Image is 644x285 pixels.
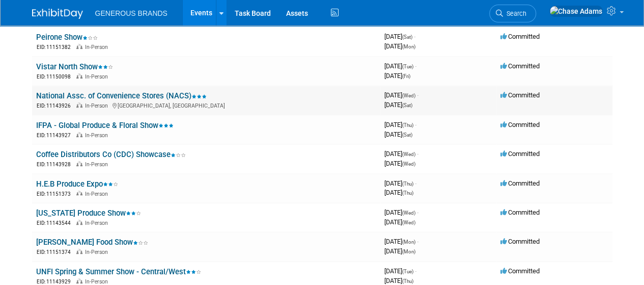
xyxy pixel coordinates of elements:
[76,161,82,166] img: In-Person Event
[500,121,540,128] span: Committed
[36,62,113,71] a: Vistar North Show
[76,220,82,225] img: In-Person Event
[489,5,536,22] a: Search
[76,73,82,79] img: In-Person Event
[36,150,186,159] a: Coffee Distributors Co (CDC) Showcase
[402,44,415,49] span: (Mon)
[85,132,111,139] span: In-Person
[384,238,418,245] span: [DATE]
[384,33,415,40] span: [DATE]
[384,209,418,216] span: [DATE]
[417,209,418,216] span: -
[402,239,415,245] span: (Mon)
[414,33,415,40] span: -
[36,179,118,189] a: H.E.B Produce Expo
[37,191,75,197] span: EID: 11151373
[415,267,416,275] span: -
[37,103,75,109] span: EID: 11143926
[37,133,75,138] span: EID: 11143927
[384,72,410,80] span: [DATE]
[36,101,376,110] div: [GEOGRAPHIC_DATA], [GEOGRAPHIC_DATA]
[36,33,98,42] a: Peirone Show
[384,160,415,167] span: [DATE]
[76,191,82,196] img: In-Person Event
[415,121,416,128] span: -
[417,238,418,245] span: -
[37,74,75,80] span: EID: 11150098
[402,93,415,98] span: (Wed)
[402,210,415,216] span: (Wed)
[384,189,413,196] span: [DATE]
[384,247,415,255] span: [DATE]
[402,181,413,187] span: (Thu)
[85,220,111,226] span: In-Person
[500,209,540,216] span: Committed
[384,91,418,99] span: [DATE]
[85,102,111,109] span: In-Person
[402,64,413,69] span: (Tue)
[37,44,75,50] span: EID: 11151382
[402,73,410,79] span: (Fri)
[76,132,82,137] img: In-Person Event
[384,150,418,158] span: [DATE]
[500,91,540,99] span: Committed
[500,238,540,245] span: Committed
[76,249,82,254] img: In-Person Event
[32,9,83,19] img: ExhibitDay
[503,10,526,17] span: Search
[402,190,413,196] span: (Thu)
[402,102,412,108] span: (Sat)
[384,218,415,226] span: [DATE]
[402,161,415,167] span: (Wed)
[37,249,75,255] span: EID: 11151374
[76,102,82,108] img: In-Person Event
[384,131,412,138] span: [DATE]
[95,9,167,17] span: GENEROUS BRANDS
[36,238,148,247] a: [PERSON_NAME] Food Show
[500,267,540,275] span: Committed
[36,209,141,218] a: [US_STATE] Produce Show
[85,278,111,285] span: In-Person
[384,101,412,109] span: [DATE]
[402,269,413,274] span: (Tue)
[402,132,412,138] span: (Sat)
[36,121,174,130] a: IFPA - Global Produce & Floral Show
[36,91,207,100] a: National Assc. of Convenience Stores (NACS)
[384,42,415,50] span: [DATE]
[76,278,82,283] img: In-Person Event
[85,191,111,197] span: In-Person
[500,62,540,70] span: Committed
[85,44,111,50] span: In-Person
[76,44,82,49] img: In-Person Event
[500,150,540,158] span: Committed
[402,278,413,284] span: (Thu)
[37,162,75,167] span: EID: 11143928
[85,73,111,80] span: In-Person
[415,62,416,70] span: -
[402,34,412,40] span: (Sat)
[402,220,415,225] span: (Wed)
[402,249,415,254] span: (Mon)
[417,91,418,99] span: -
[417,150,418,158] span: -
[500,33,540,40] span: Committed
[402,122,413,128] span: (Thu)
[500,179,540,187] span: Committed
[549,6,603,17] img: Chase Adams
[384,179,416,187] span: [DATE]
[37,220,75,226] span: EID: 11143544
[384,62,416,70] span: [DATE]
[37,279,75,284] span: EID: 11143929
[85,161,111,168] span: In-Person
[85,249,111,255] span: In-Person
[384,267,416,275] span: [DATE]
[384,121,416,128] span: [DATE]
[384,277,413,284] span: [DATE]
[415,179,416,187] span: -
[36,267,201,276] a: UNFI Spring & Summer Show - Central/West
[402,151,415,157] span: (Wed)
